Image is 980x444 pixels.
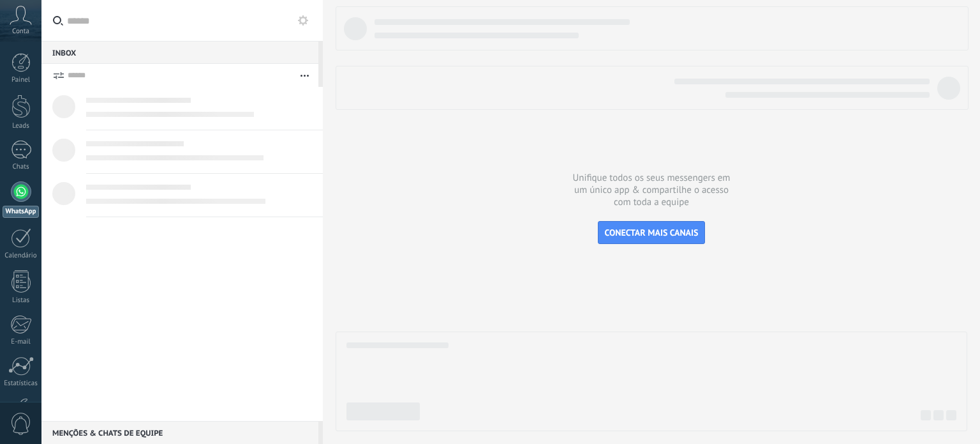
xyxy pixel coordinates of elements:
[3,338,40,346] div: E-mail
[41,41,318,64] div: Inbox
[3,296,40,305] div: Listas
[3,379,40,388] div: Estatísticas
[3,76,40,84] div: Painel
[12,27,29,36] span: Conta
[41,421,318,444] div: Menções & Chats de equipe
[3,163,40,171] div: Chats
[3,206,39,218] div: WhatsApp
[598,221,706,244] button: CONECTAR MAIS CANAIS
[3,122,40,130] div: Leads
[605,227,699,238] span: CONECTAR MAIS CANAIS
[3,252,40,260] div: Calendário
